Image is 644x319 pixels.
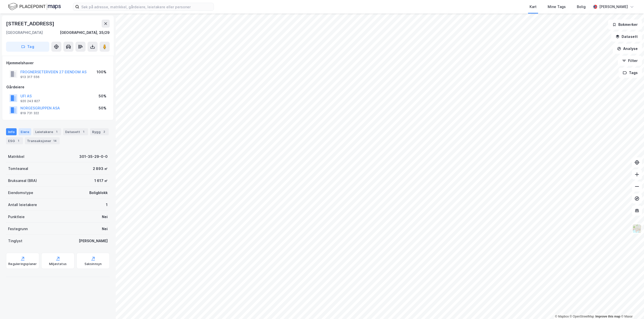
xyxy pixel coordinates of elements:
div: Info [6,128,17,135]
div: Leietakere [33,128,61,135]
div: Transaksjoner [25,137,60,144]
div: [GEOGRAPHIC_DATA] [6,30,43,36]
div: Tomteareal [8,166,28,172]
div: 1 [54,129,59,134]
button: Analyse [613,44,642,54]
button: Bokmerker [608,20,642,30]
button: Tag [6,42,49,52]
div: Kart [530,4,537,10]
input: Søk på adresse, matrikkel, gårdeiere, leietakere eller personer [79,3,214,11]
div: Bruksareal (BRA) [8,178,37,184]
div: 1 [81,129,86,134]
button: Tags [619,68,642,78]
a: Mapbox [555,315,569,318]
div: 50% [99,93,106,99]
div: Nei [102,226,108,232]
div: [PERSON_NAME] [599,4,628,10]
div: [PERSON_NAME] [79,238,108,244]
div: Boligblokk [89,190,108,196]
div: 1 [106,202,108,208]
div: Punktleie [8,214,25,220]
div: Mine Tags [548,4,566,10]
div: Bygg [90,128,109,135]
div: 50% [99,105,106,111]
div: ESG [6,137,23,144]
div: 2 893 ㎡ [93,166,108,172]
div: [STREET_ADDRESS] [6,20,55,28]
button: Filter [618,56,642,66]
div: 301-35-29-0-0 [79,154,108,160]
div: Matrikkel [8,154,24,160]
div: Reguleringsplaner [8,262,37,266]
div: Gårdeiere [6,84,109,90]
div: 920 243 827 [20,99,40,103]
img: Z [632,224,642,233]
div: Kontrollprogram for chat [619,295,644,319]
div: Bolig [577,4,586,10]
div: Hjemmelshaver [6,60,109,66]
div: Nei [102,214,108,220]
div: Saksinnsyn [85,262,102,266]
div: 819 731 322 [20,111,39,115]
div: Festegrunn [8,226,28,232]
button: Datasett [611,32,642,42]
a: OpenStreetMap [570,315,594,318]
img: logo.f888ab2527a4732fd821a326f86c7f29.svg [8,2,61,11]
div: Antall leietakere [8,202,37,208]
div: 1 617 ㎡ [94,178,108,184]
div: Eiere [19,128,31,135]
div: 913 317 556 [20,75,39,79]
div: Datasett [63,128,88,135]
div: 14 [52,138,58,143]
div: Eiendomstype [8,190,33,196]
div: Tinglyst [8,238,22,244]
iframe: Chat Widget [619,295,644,319]
div: Miljøstatus [49,262,67,266]
a: Improve this map [595,315,620,318]
div: 100% [97,69,106,75]
div: 2 [102,129,107,134]
div: [GEOGRAPHIC_DATA], 35/29 [60,30,110,36]
div: 1 [16,138,21,143]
